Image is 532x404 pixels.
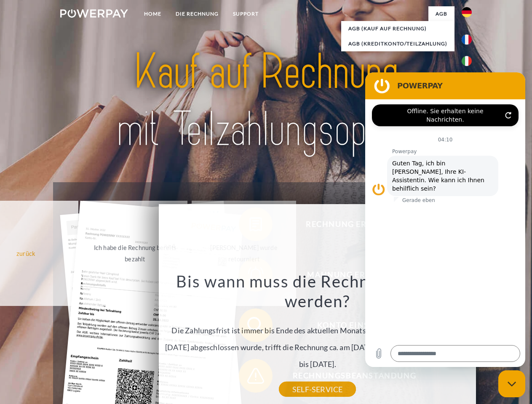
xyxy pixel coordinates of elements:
[88,242,182,265] div: Ich habe die Rechnung bereits bezahlt
[60,9,128,18] img: logo-powerpay-white.svg
[80,40,452,161] img: title-powerpay_de.svg
[279,382,356,397] a: SELF-SERVICE
[341,36,454,51] a: AGB (Kreditkonto/Teilzahlung)
[164,271,471,311] h3: Bis wann muss die Rechnung bezahlt werden?
[341,21,454,36] a: AGB (Kauf auf Rechnung)
[462,35,472,45] img: fr
[428,6,454,21] a: agb
[498,370,525,397] iframe: Schaltfläche zum Öffnen des Messaging-Fensters; Konversation läuft
[462,56,472,66] img: it
[226,6,266,21] a: SUPPORT
[164,271,471,389] div: Die Zahlungsfrist ist immer bis Ende des aktuellen Monats. Wenn die Bestellung z.B. am [DATE] abg...
[137,6,168,21] a: Home
[365,72,525,367] iframe: Messaging-Fenster
[462,7,472,17] img: de
[168,6,226,21] a: DIE RECHNUNG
